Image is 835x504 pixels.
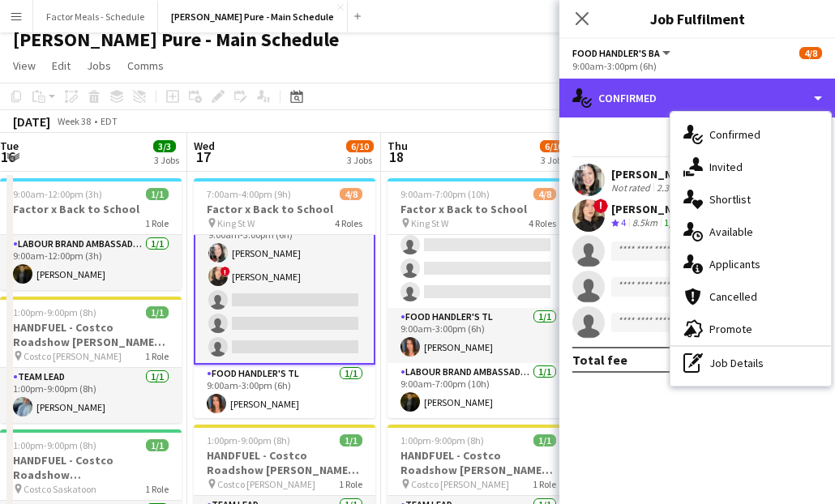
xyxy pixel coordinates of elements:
[629,216,661,230] div: 8.5km
[194,178,375,418] app-job-card: 7:00am-4:00pm (9h)4/8Factor x Back to School King St W4 Roles9:00am-12:00pm (3h) Food Handler's B...
[158,1,348,32] button: [PERSON_NAME] Pure - Main Schedule
[346,140,374,152] span: 6/10
[13,28,339,52] h1: [PERSON_NAME] Pure - Main Schedule
[24,483,96,495] span: Costco Saskatoon
[154,154,179,166] div: 3 Jobs
[388,178,569,418] app-job-card: 9:00am-7:00pm (10h)4/8Factor x Back to School King St W4 Roles9:00am-3:00pm (6h)[PERSON_NAME]![PE...
[411,478,509,490] span: Costco [PERSON_NAME]
[388,448,569,477] h3: HANDFUEL - Costco Roadshow [PERSON_NAME], [GEOGRAPHIC_DATA]
[33,1,158,32] button: Factor Meals - Schedule
[146,188,169,200] span: 1/1
[400,434,484,446] span: 1:00pm-9:00pm (8h)
[709,257,760,271] span: Applicants
[709,127,760,142] span: Confirmed
[217,478,315,490] span: Costco [PERSON_NAME]
[533,434,556,446] span: 1/1
[13,58,36,73] span: View
[207,434,290,446] span: 1:00pm-9:00pm (8h)
[347,154,373,166] div: 3 Jobs
[194,139,215,153] span: Wed
[388,308,569,363] app-card-role: Food Handler's TL1/19:00am-3:00pm (6h)[PERSON_NAME]
[191,147,215,166] span: 17
[194,202,375,216] h3: Factor x Back to School
[572,60,822,72] div: 9:00am-3:00pm (6h)
[670,347,831,379] div: Job Details
[146,439,169,451] span: 1/1
[127,58,164,73] span: Comms
[709,224,753,239] span: Available
[339,478,362,490] span: 1 Role
[121,55,170,76] a: Comms
[709,289,757,304] span: Cancelled
[593,199,608,213] span: !
[529,217,556,229] span: 4 Roles
[13,188,102,200] span: 9:00am-12:00pm (3h)
[572,47,660,59] span: Food Handler's BA
[52,58,71,73] span: Edit
[207,188,291,200] span: 7:00am-4:00pm (9h)
[572,47,673,59] button: Food Handler's BA
[340,188,362,200] span: 4/8
[611,167,704,182] div: [PERSON_NAME]
[221,267,230,276] span: !
[194,365,375,420] app-card-role: Food Handler's TL1/19:00am-3:00pm (6h)[PERSON_NAME]
[340,434,362,446] span: 1/1
[13,439,96,451] span: 1:00pm-9:00pm (8h)
[541,154,567,166] div: 3 Jobs
[87,58,111,73] span: Jobs
[611,182,653,194] div: Not rated
[335,217,362,229] span: 4 Roles
[45,55,77,76] a: Edit
[80,55,118,76] a: Jobs
[533,478,556,490] span: 1 Role
[533,188,556,200] span: 4/8
[411,217,448,229] span: King St W
[146,306,169,318] span: 1/1
[385,147,408,166] span: 18
[572,352,627,368] div: Total fee
[145,483,169,495] span: 1 Role
[400,188,490,200] span: 9:00am-7:00pm (10h)
[799,47,822,59] span: 4/8
[559,79,835,117] div: Confirmed
[611,202,697,216] div: [PERSON_NAME]
[388,139,408,153] span: Thu
[388,363,569,418] app-card-role: Labour Brand Ambassadors1/19:00am-7:00pm (10h)[PERSON_NAME]
[653,182,685,194] div: 2.3km
[54,115,94,127] span: Week 38
[13,306,96,318] span: 1:00pm-9:00pm (8h)
[621,216,626,229] span: 4
[145,350,169,362] span: 1 Role
[6,55,42,76] a: View
[388,202,569,216] h3: Factor x Back to School
[153,140,176,152] span: 3/3
[709,322,752,336] span: Promote
[194,448,375,477] h3: HANDFUEL - Costco Roadshow [PERSON_NAME], [GEOGRAPHIC_DATA]
[194,212,375,365] app-card-role: Food Handler's BA5A2/59:00am-3:00pm (6h)[PERSON_NAME]![PERSON_NAME]
[101,115,118,127] div: EDT
[24,350,122,362] span: Costco [PERSON_NAME]
[559,8,835,29] h3: Job Fulfilment
[709,192,751,207] span: Shortlist
[217,217,255,229] span: King St W
[709,160,743,174] span: Invited
[13,113,50,130] div: [DATE]
[540,140,567,152] span: 6/10
[145,217,169,229] span: 1 Role
[664,216,677,229] app-skills-label: 1/1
